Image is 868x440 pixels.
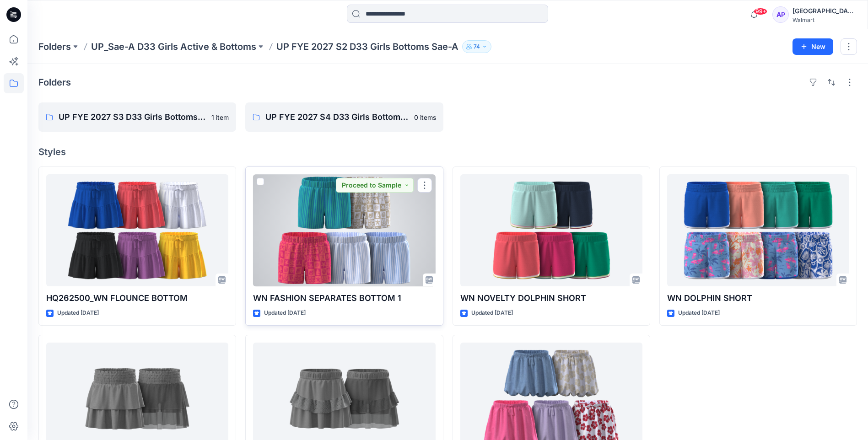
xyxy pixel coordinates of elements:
button: New [793,38,833,55]
a: UP_Sae-A D33 Girls Active & Bottoms [91,40,256,53]
a: Folders [38,40,71,53]
p: 0 items [414,113,436,122]
p: WN FASHION SEPARATES BOTTOM 1 [253,292,435,305]
p: Updated [DATE] [471,308,513,318]
a: UP FYE 2027 S3 D33 Girls Bottoms Sae-A1 item [38,102,236,132]
button: 74 [462,40,491,53]
p: WN DOLPHIN SHORT [667,292,849,305]
a: UP FYE 2027 S4 D33 Girls Bottoms Sae-A0 items [245,102,443,132]
span: 99+ [754,8,767,15]
p: Updated [DATE] [678,308,720,318]
a: WN NOVELTY DOLPHIN SHORT [460,174,642,286]
p: WN NOVELTY DOLPHIN SHORT [460,292,642,305]
p: HQ262500_WN FLOUNCE BOTTOM [46,292,228,305]
p: UP FYE 2027 S3 D33 Girls Bottoms Sae-A [59,111,206,123]
p: Updated [DATE] [57,308,99,318]
div: AP [772,6,789,23]
p: 74 [474,42,480,52]
a: WN DOLPHIN SHORT [667,174,849,286]
p: 1 item [211,113,229,122]
a: HQ262500_WN FLOUNCE BOTTOM [46,174,228,286]
p: UP FYE 2027 S4 D33 Girls Bottoms Sae-A [265,111,408,123]
h4: Styles [38,146,857,157]
div: Walmart [793,16,857,23]
h4: Folders [38,77,71,88]
a: WN FASHION SEPARATES BOTTOM 1 [253,174,435,286]
p: UP FYE 2027 S2 D33 Girls Bottoms Sae-A [276,40,458,53]
p: Updated [DATE] [264,308,306,318]
div: [GEOGRAPHIC_DATA] [793,5,857,16]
